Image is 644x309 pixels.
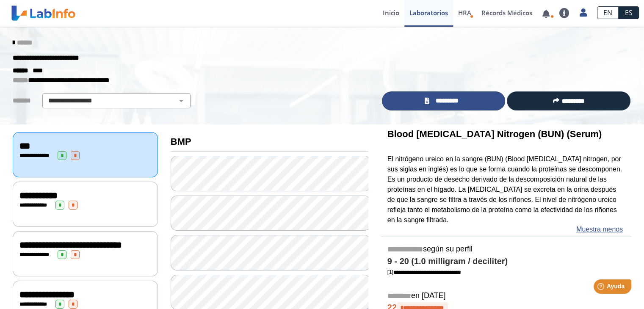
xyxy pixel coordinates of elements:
[597,6,619,19] a: EN
[387,129,602,139] b: Blood [MEDICAL_DATA] Nitrogen (BUN) (Serum)
[569,276,635,300] iframe: Help widget launcher
[619,6,639,19] a: ES
[387,257,625,267] h4: 9 - 20 (1.0 milligram / deciliter)
[387,291,625,301] h5: en [DATE]
[387,154,625,225] p: El nitrógeno ureico en la sangre (BUN) (Blood [MEDICAL_DATA] nitrogen, por sus siglas en inglés) ...
[458,8,471,17] span: HRA
[387,269,461,275] a: [1]
[576,224,623,235] a: Muestra menos
[171,136,191,147] b: BMP
[387,245,625,254] h5: según su perfil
